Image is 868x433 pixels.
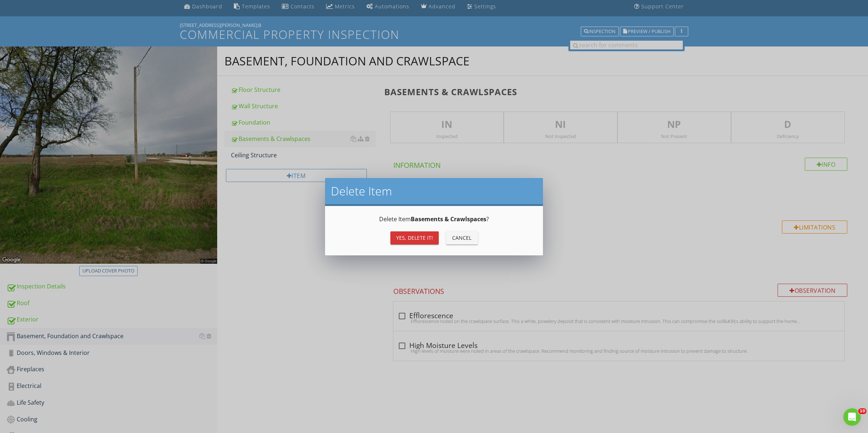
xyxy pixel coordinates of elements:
strong: Basements & Crawlspaces [411,215,486,223]
p: Delete Item ? [334,215,534,223]
h2: Delete Item [331,184,537,198]
button: Cancel [446,231,478,244]
div: Cancel [452,234,472,242]
span: 10 [858,408,867,414]
button: Yes, Delete it! [390,231,439,244]
div: Yes, Delete it! [396,234,433,242]
iframe: Intercom live chat [843,408,861,426]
